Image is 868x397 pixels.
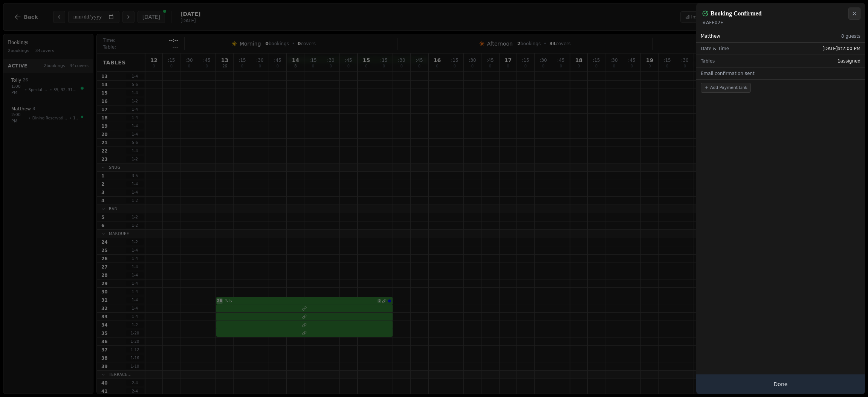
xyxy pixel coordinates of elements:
[837,58,860,64] span: 1 assigned
[711,9,762,18] h2: Booking Confirmed
[696,67,865,79] div: Email confirmation sent
[701,83,751,93] button: Add Payment Link
[701,33,720,39] span: Matthew
[822,46,860,52] span: [DATE] at 2:00 PM
[701,46,729,52] span: Date & Time
[841,33,860,39] span: 8 guests
[702,20,859,26] p: # AFE02E
[701,58,715,64] span: Tables
[696,374,865,394] button: Done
